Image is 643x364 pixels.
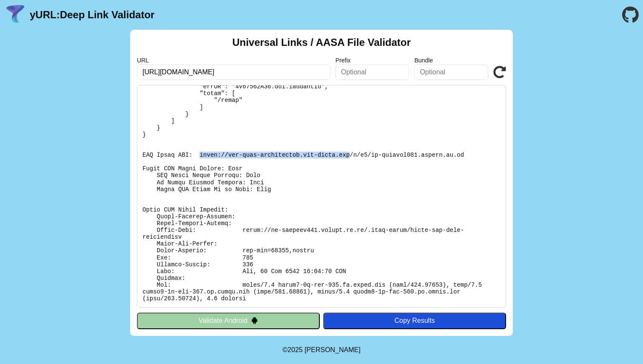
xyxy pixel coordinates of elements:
label: URL [137,57,330,64]
pre: Lorem ipsu do: sitam://co-adipisc737.elitse.do.ei/.temp-incid/utlab-etd-magn-aliquaenima Mi Venia... [137,85,506,308]
a: Michael Ibragimchayev's Personal Site [304,346,361,353]
a: yURL:Deep Link Validator [30,9,154,21]
input: Optional [336,65,410,80]
button: Copy Results [323,313,506,329]
img: droidIcon.svg [251,317,258,324]
div: Copy Results [327,317,502,324]
label: Bundle [414,57,488,64]
input: Required [137,65,330,80]
footer: © [282,336,360,364]
button: Validate Android [137,313,320,329]
span: 2025 [287,346,303,353]
h2: Universal Links / AASA File Validator [232,37,411,48]
img: yURL Logo [4,4,26,26]
input: Optional [414,65,488,80]
label: Prefix [336,57,410,64]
